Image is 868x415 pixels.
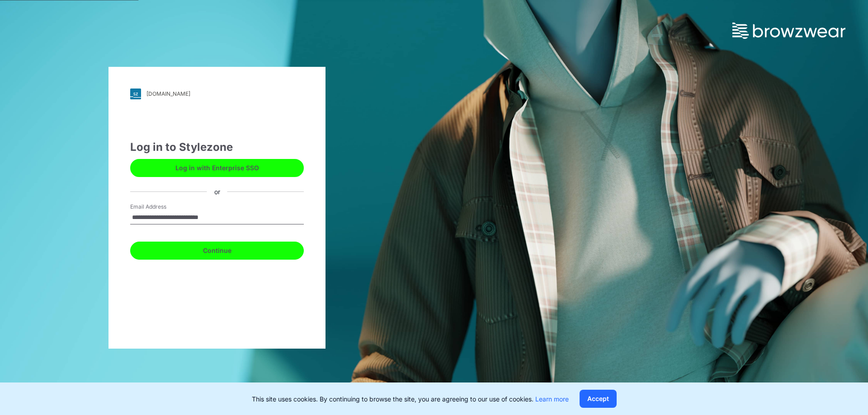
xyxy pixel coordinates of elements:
button: Accept [580,390,617,408]
div: or [207,187,227,196]
button: Log in with Enterprise SSO [130,159,304,177]
img: browzwear-logo.73288ffb.svg [732,23,845,39]
button: Continue [130,242,304,260]
label: Email Address [130,203,193,211]
img: svg+xml;base64,PHN2ZyB3aWR0aD0iMjgiIGhlaWdodD0iMjgiIHZpZXdCb3g9IjAgMCAyOCAyOCIgZmlsbD0ibm9uZSIgeG... [130,89,141,99]
p: This site uses cookies. By continuing to browse the site, you are agreeing to our use of cookies. [252,394,569,404]
div: Log in to Stylezone [130,139,304,155]
a: [DOMAIN_NAME] [130,89,304,99]
div: [DOMAIN_NAME] [146,90,190,97]
a: Learn more [535,395,569,403]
